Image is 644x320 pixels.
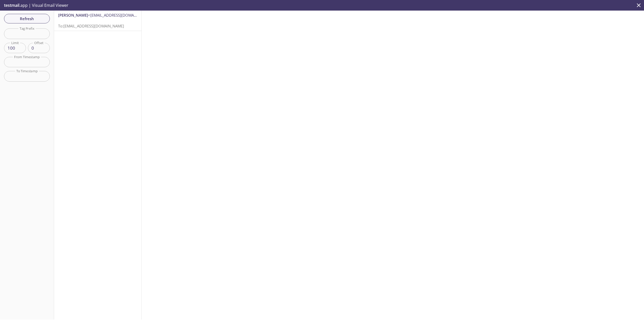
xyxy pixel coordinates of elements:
[88,13,153,18] span: <[EMAIL_ADDRESS][DOMAIN_NAME]>
[54,11,141,31] nav: emails
[58,13,88,18] span: [PERSON_NAME]
[8,15,46,22] span: Refresh
[54,11,141,31] div: [PERSON_NAME]<[EMAIL_ADDRESS][DOMAIN_NAME]>To:[EMAIL_ADDRESS][DOMAIN_NAME]
[4,3,19,8] span: testmail
[4,14,50,23] button: Refresh
[58,23,124,28] span: To: [EMAIL_ADDRESS][DOMAIN_NAME]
